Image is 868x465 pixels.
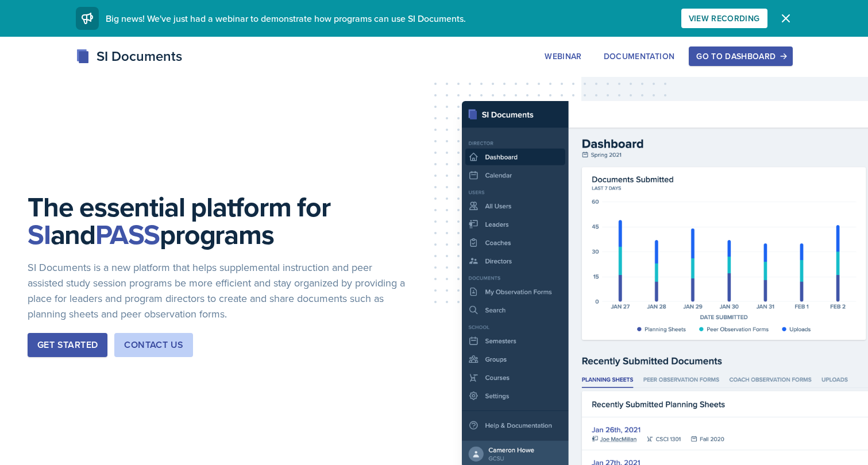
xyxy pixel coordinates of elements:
[604,52,675,61] div: Documentation
[696,52,785,61] div: Go to Dashboard
[114,333,193,357] button: Contact Us
[124,338,183,352] div: Contact Us
[76,46,182,67] div: SI Documents
[537,46,589,66] button: Webinar
[37,338,98,352] div: Get Started
[689,14,760,23] div: View Recording
[689,46,792,66] button: Go to Dashboard
[596,46,682,66] button: Documentation
[545,52,581,61] div: Webinar
[681,9,767,28] button: View Recording
[106,12,466,25] span: Big news! We've just had a webinar to demonstrate how programs can use SI Documents.
[28,333,107,357] button: Get Started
